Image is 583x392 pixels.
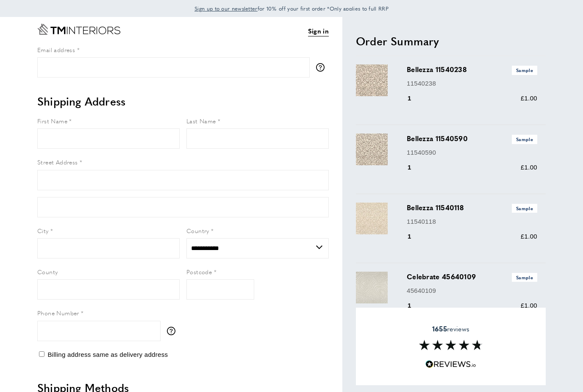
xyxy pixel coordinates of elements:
span: Country [186,226,209,235]
strong: 1655 [432,323,447,333]
h3: Bellezza 11540590 [407,133,537,144]
div: 1 [407,162,423,172]
div: 1 [407,300,423,311]
h2: Order Summary [356,33,546,49]
span: reviews [432,324,469,333]
span: Last Name [186,117,216,125]
p: 11540118 [407,217,537,227]
h2: Shipping Address [37,94,329,109]
span: Phone Number [37,309,79,317]
span: Sample [512,204,537,213]
span: for 10% off your first order *Only applies to full RRP [194,5,389,12]
span: Sample [512,273,537,282]
button: More information [167,327,180,335]
h3: Bellezza 11540118 [407,203,537,213]
img: Bellezza 11540238 [356,64,388,96]
span: Billing address same as delivery address [47,351,168,358]
div: 1 [407,93,423,103]
a: Sign up to our newsletter [194,4,258,13]
h3: Celebrate 45640109 [407,272,537,282]
span: Email address [37,45,75,54]
span: First Name [37,117,67,125]
img: Bellezza 11540118 [356,203,388,234]
img: Reviews section [419,340,483,350]
span: Sample [512,135,537,144]
span: City [37,226,49,235]
h3: Bellezza 11540238 [407,64,537,75]
div: 1 [407,231,423,242]
span: County [37,267,58,276]
a: Go to Home page [37,24,120,35]
span: £1.00 [521,302,537,309]
p: 11540238 [407,78,537,89]
img: Reviews.io 5 stars [425,360,476,368]
span: £1.00 [521,233,537,240]
img: Celebrate 45640109 [356,272,388,303]
p: 45640109 [407,286,537,296]
p: 11540590 [407,147,537,158]
span: Street Address [37,158,78,166]
span: £1.00 [521,164,537,171]
button: More information [316,63,329,72]
a: Sign in [308,26,329,36]
span: Sample [512,66,537,75]
span: Postcode [186,267,212,276]
input: Billing address same as delivery address [39,351,44,357]
span: Sign up to our newsletter [194,5,258,12]
span: £1.00 [521,95,537,102]
img: Bellezza 11540590 [356,133,388,165]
